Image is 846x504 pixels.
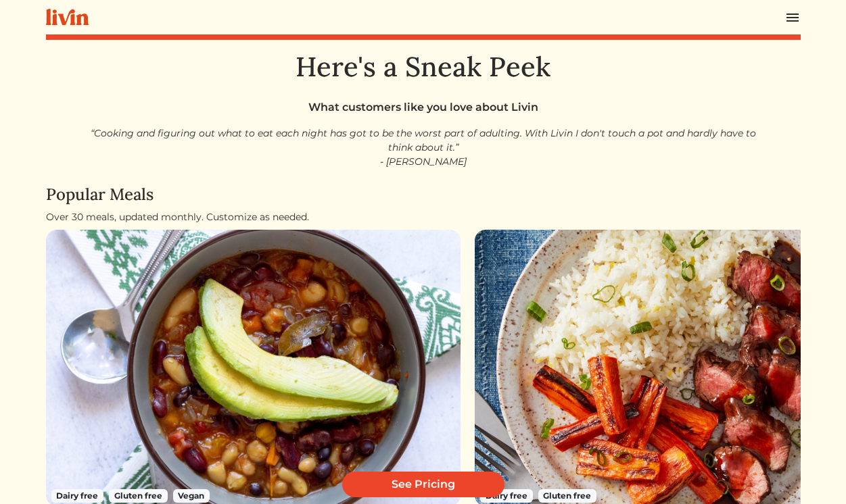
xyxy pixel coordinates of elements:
h1: Here's a Sneak Peek [46,51,801,83]
div: What customers like you love about Livin [46,99,801,116]
a: See Pricing [342,472,504,497]
p: “Cooking and figuring out what to eat each night has got to be the worst part of adulting. With L... [78,126,768,169]
h4: Popular Meals [46,185,801,205]
img: menu_hamburger-cb6d353cf0ecd9f46ceae1c99ecbeb4a00e71ca567a856bd81f57e9d8c17bb26.svg [784,9,801,26]
div: Over 30 meals, updated monthly. Customize as needed. [46,210,801,224]
img: livin-logo-a0d97d1a881af30f6274990eb6222085a2533c92bbd1e4f22c21b4f0d0e3210c.svg [46,9,89,26]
